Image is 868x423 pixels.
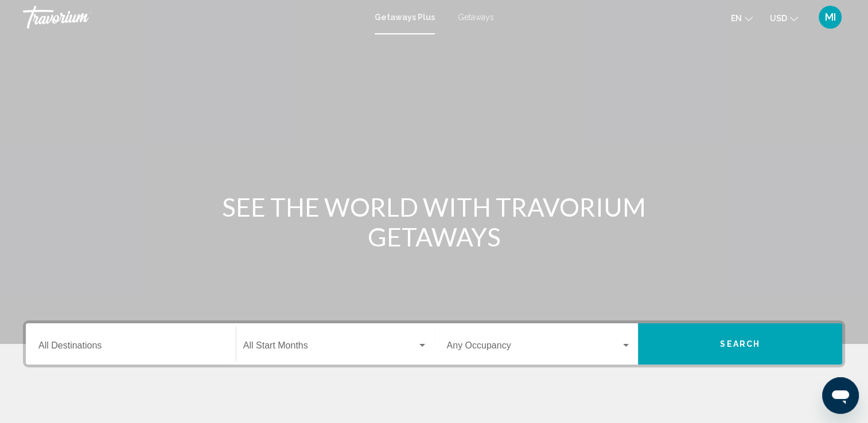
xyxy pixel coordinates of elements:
span: USD [770,14,787,23]
a: Getaways [458,13,494,22]
span: MI [825,11,836,23]
div: Search widget [26,323,842,365]
span: en [731,14,742,23]
a: Travorium [23,6,363,29]
button: Change currency [770,10,798,26]
a: Getaways Plus [375,13,435,22]
iframe: Button to launch messaging window [822,377,859,414]
button: Search [638,323,842,365]
button: User Menu [815,5,845,29]
button: Change language [731,10,753,26]
span: Search [720,340,760,349]
h1: SEE THE WORLD WITH TRAVORIUM GETAWAYS [219,192,649,252]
